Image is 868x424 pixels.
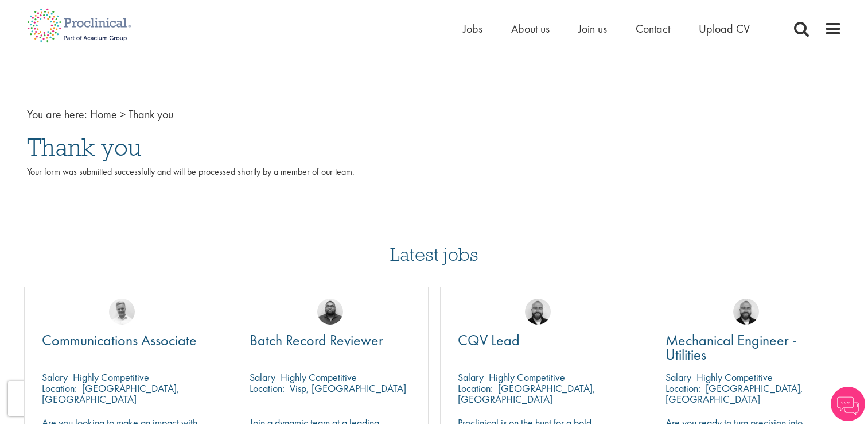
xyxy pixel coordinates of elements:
a: Communications Associate [42,333,203,348]
p: [GEOGRAPHIC_DATA], [GEOGRAPHIC_DATA] [42,381,180,406]
p: Highly Competitive [489,371,565,384]
p: Your form was submitted successfully and will be processed shortly by a member of our team. [27,165,842,192]
span: Location: [42,381,77,395]
span: Thank you [27,132,142,163]
span: Mechanical Engineer - Utilities [665,330,797,364]
a: Contact [636,21,670,36]
p: [GEOGRAPHIC_DATA], [GEOGRAPHIC_DATA] [665,381,803,406]
img: Ashley Bennett [317,299,343,325]
img: Jordan Kiely [525,299,551,325]
a: breadcrumb link [90,107,117,122]
span: Thank you [129,107,173,122]
p: Highly Competitive [281,371,357,384]
span: Salary [665,371,691,384]
img: Jordan Kiely [733,299,759,325]
p: Highly Competitive [696,371,773,384]
img: Chatbot [831,387,865,421]
img: Joshua Bye [109,299,135,325]
a: About us [511,21,550,36]
span: CQV Lead [458,330,520,350]
span: Location: [458,381,493,395]
a: CQV Lead [458,333,619,348]
a: Batch Record Reviewer [250,333,411,348]
span: Communications Associate [42,330,197,350]
span: Location: [665,381,700,395]
p: [GEOGRAPHIC_DATA], [GEOGRAPHIC_DATA] [458,381,595,406]
a: Mechanical Engineer - Utilities [665,333,827,362]
p: Visp, [GEOGRAPHIC_DATA] [290,381,406,395]
h3: Latest jobs [390,216,478,272]
p: Highly Competitive [73,371,149,384]
span: Location: [250,381,285,395]
span: Salary [42,371,68,384]
a: Upload CV [699,21,750,36]
span: Batch Record Reviewer [250,330,383,350]
a: Jobs [463,21,482,36]
span: > [120,107,126,122]
iframe: reCAPTCHA [8,381,155,416]
span: Salary [458,371,484,384]
span: Salary [250,371,275,384]
a: Join us [578,21,607,36]
span: You are here: [27,107,87,122]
